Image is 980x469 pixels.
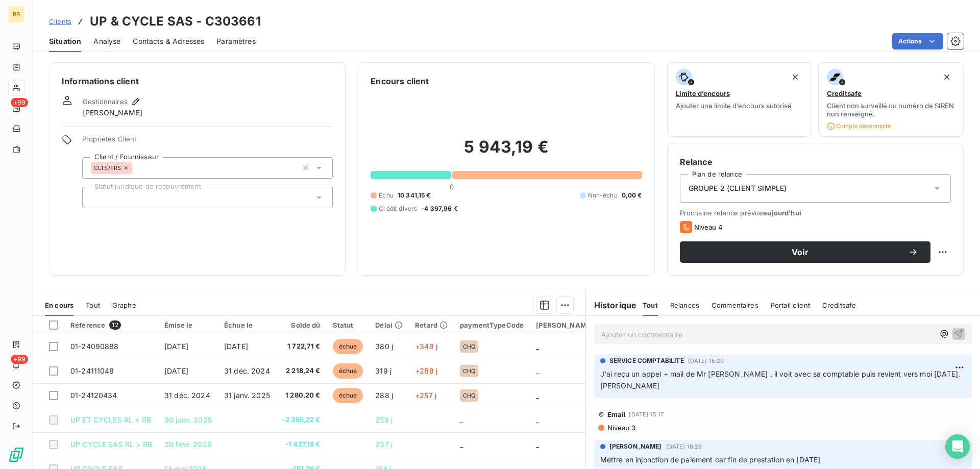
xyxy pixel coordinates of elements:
button: Actions [892,33,943,50]
div: paymentTypeCode [460,321,524,329]
span: Paramètres [216,36,256,46]
button: CreditsafeClient non surveillé ou numéro de SIREN non renseigné.Compte déconnecté [818,62,964,137]
a: Clients [49,16,71,27]
span: J'ai reçu un appel + mail de Mr [PERSON_NAME] , il voit avec sa comptable puis revient vers moi [... [600,369,965,390]
span: 2 218,24 € [282,366,321,376]
span: 30 janv. 2025 [164,415,212,424]
span: [PERSON_NAME] [83,108,142,118]
span: Gestionnaires [83,97,128,106]
button: Voir [680,241,930,263]
span: _ [460,440,463,449]
span: Analyse [93,36,120,46]
span: -1 427,18 € [282,439,321,450]
span: Propriétés Client [82,135,333,149]
span: +99 [11,355,28,364]
img: Logo LeanPay [8,447,24,463]
span: 319 j [375,366,391,375]
span: 12 [109,320,120,330]
span: 20 févr. 2025 [164,440,211,449]
span: 380 j [375,342,393,351]
div: Solde dû [282,321,321,329]
span: 01-24120434 [70,391,117,400]
span: Graphe [112,301,136,309]
span: Commentaires [712,301,758,309]
span: Creditsafe [827,89,862,97]
span: 01-24090888 [70,342,119,351]
span: 31 janv. 2025 [224,391,270,400]
span: UP ET CYCLES RL > RB [70,415,151,424]
span: Non-échu [588,191,618,200]
input: Ajouter une valeur [91,193,99,202]
span: 31 déc. 2024 [164,391,210,400]
span: _ [536,366,539,375]
span: _ [536,391,539,400]
span: [DATE] 15:29 [688,358,724,364]
button: Limite d’encoursAjouter une limite d’encours autorisé [667,62,813,137]
span: _ [536,342,539,351]
span: -2 365,22 € [282,415,321,425]
span: Mettre en injonction de paiement car fin de prestation en [DATE] [600,455,821,464]
span: [PERSON_NAME] [609,442,662,451]
span: 0,00 € [622,191,642,200]
span: CLTS/FRS [94,165,121,171]
span: +99 [11,98,28,107]
input: Ajouter une valeur [132,163,140,172]
span: Portail client [771,301,810,309]
span: Voir [692,248,908,256]
h6: Informations client [62,75,333,87]
span: Crédit divers [379,204,417,213]
div: Open Intercom Messenger [945,434,970,459]
span: Client non surveillé ou numéro de SIREN non renseigné. [827,102,955,118]
span: 0 [450,183,454,191]
span: +288 j [415,366,437,375]
span: aujourd’hui [763,209,801,217]
span: Creditsafe [822,301,856,309]
div: Statut [333,321,363,329]
span: 258 j [375,415,393,424]
span: En cours [45,301,73,309]
span: 10 341,15 € [398,191,431,200]
span: échue [333,339,363,354]
span: Compte déconnecté [827,122,891,130]
span: Contacts & Adresses [133,36,204,46]
span: 1 722,71 € [282,341,321,352]
span: [DATE] 16:26 [666,443,702,450]
span: 1 280,20 € [282,390,321,401]
span: Ajouter une limite d’encours autorisé [676,102,792,110]
span: Niveau 3 [606,424,635,432]
h6: Encours client [371,75,429,87]
div: Émise le [164,321,212,329]
span: CHQ [463,392,475,399]
span: [DATE] [224,342,248,351]
span: +349 j [415,342,437,351]
span: Situation [49,36,81,46]
span: [DATE] 15:17 [629,411,664,417]
span: [DATE] [164,366,188,375]
span: _ [460,415,463,424]
span: Tout [86,301,100,309]
span: Limite d’encours [676,89,730,97]
div: Délai [375,321,403,329]
div: Référence [70,320,152,330]
span: échue [333,363,363,379]
div: Échue le [224,321,270,329]
div: Retard [415,321,448,329]
span: Relances [670,301,699,309]
span: 288 j [375,391,393,400]
span: GROUPE 2 (CLIENT SIMPLE) [689,183,787,193]
span: Niveau 4 [694,223,723,231]
span: SERVICE COMPTABILITE [609,356,684,365]
span: _ [536,415,539,424]
span: _ [536,440,539,449]
span: CHQ [463,343,475,350]
span: Échu [379,191,394,200]
h3: UP & CYCLE SAS - C303661 [90,12,261,31]
h2: 5 943,19 € [371,137,642,167]
span: échue [333,388,363,403]
span: Email [607,410,626,418]
span: Prochaine relance prévue [680,209,951,217]
h6: Historique [586,299,637,311]
span: 237 j [375,440,393,449]
div: [PERSON_NAME] [536,321,593,329]
span: UP CYCLE SAS RL > RB [70,440,152,449]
